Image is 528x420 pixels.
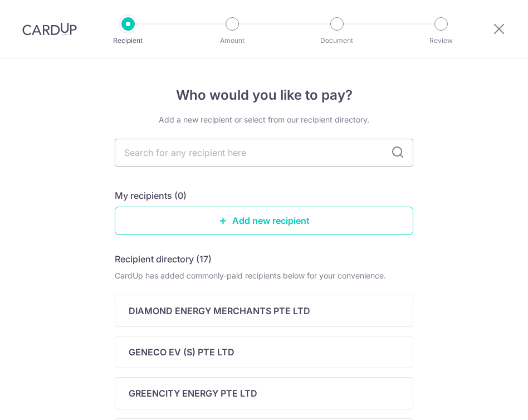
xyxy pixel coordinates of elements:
input: Search for any recipient here [115,139,413,167]
p: Amount [201,35,263,46]
a: Add new recipient [115,207,413,235]
h4: Who would you like to pay? [115,85,413,105]
div: CardUp has added commonly-paid recipients below for your convenience. [115,270,413,281]
p: DIAMOND ENERGY MERCHANTS PTE LTD [129,304,310,318]
p: GREENCITY ENERGY PTE LTD [129,387,257,400]
p: Review [410,35,472,46]
p: Recipient [97,35,159,46]
p: Document [306,35,368,46]
h5: My recipients (0) [115,189,187,202]
div: Add a new recipient or select from our recipient directory. [115,114,413,125]
p: GENECO EV (S) PTE LTD [129,345,234,359]
h5: Recipient directory (17) [115,252,212,266]
img: CardUp [22,22,77,36]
